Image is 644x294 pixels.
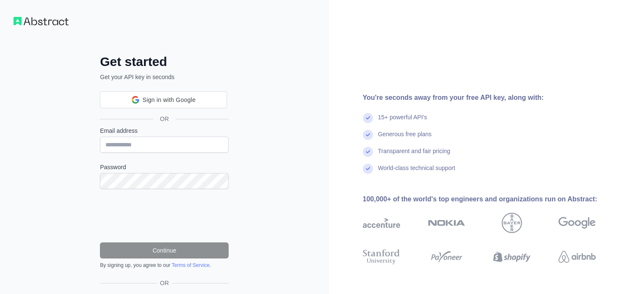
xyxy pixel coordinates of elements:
div: 15+ powerful API's [378,113,427,130]
img: nokia [428,213,465,233]
div: You're seconds away from your free API key, along with: [363,93,623,103]
img: Workflow [14,17,69,25]
img: check mark [363,113,373,123]
iframe: reCAPTCHA [100,199,229,232]
div: 100,000+ of the world's top engineers and organizations run on Abstract: [363,194,623,204]
a: Terms of Service [171,262,209,268]
img: accenture [363,213,400,233]
span: Sign in with Google [143,96,196,104]
img: shopify [493,247,531,266]
button: Continue [100,242,229,258]
div: By signing up, you agree to our . [100,262,229,269]
label: Password [100,163,229,171]
span: OR [157,279,172,287]
label: Email address [100,126,229,135]
div: Generous free plans [378,130,432,147]
img: check mark [363,130,373,140]
img: stanford university [363,247,400,266]
img: payoneer [428,247,465,266]
span: OR [153,115,176,123]
img: airbnb [558,247,596,266]
img: bayer [502,213,522,233]
p: Get your API key in seconds [100,73,229,81]
div: World-class technical support [378,164,456,181]
div: Transparent and fair pricing [378,147,451,164]
img: check mark [363,147,373,157]
img: google [558,213,596,233]
div: Sign in with Google [100,91,227,108]
h2: Get started [100,54,229,69]
img: check mark [363,164,373,174]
